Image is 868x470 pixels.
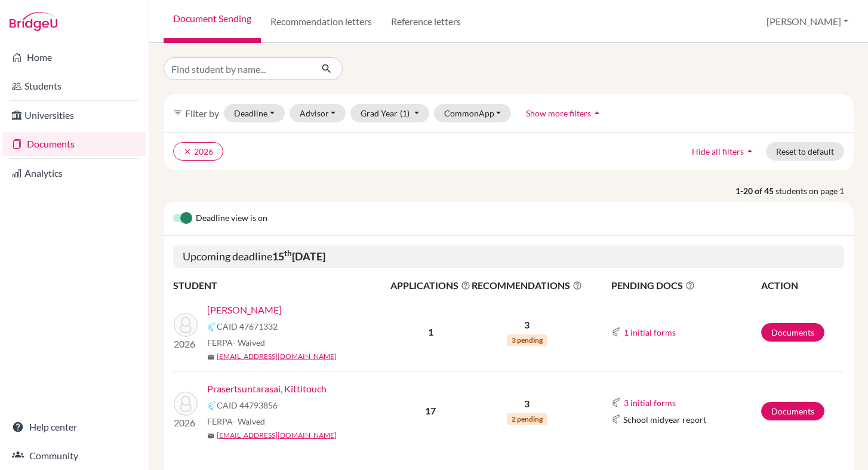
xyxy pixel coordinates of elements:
p: 2026 [174,416,198,430]
a: Documents [2,132,146,156]
button: clear2026 [173,142,223,161]
a: Home [2,45,146,69]
span: FERPA [207,336,265,349]
span: mail [207,432,214,440]
img: Prasertsuntarasai, Kittitouch [174,392,198,416]
a: Documents [761,323,824,342]
strong: 1-20 of 45 [735,185,775,197]
span: FERPA [207,415,265,428]
button: 1 initial forms [623,325,676,339]
img: Common App logo [207,322,217,331]
th: STUDENT [173,278,390,293]
img: Chen, Breno [174,313,198,337]
img: Common App logo [611,398,621,407]
button: Hide all filtersarrow_drop_up [682,142,766,161]
a: Students [2,74,146,98]
span: - Waived [233,337,265,348]
i: arrow_drop_up [591,107,603,119]
sup: th [284,248,292,258]
button: Grad Year(1) [350,104,429,122]
span: School midyear report [623,413,706,426]
span: PENDING DOCS [611,278,760,293]
span: students on page 1 [775,185,854,197]
button: Deadline [224,104,285,122]
button: Show more filtersarrow_drop_up [516,104,613,122]
p: 3 [472,397,582,411]
button: CommonApp [434,104,512,122]
b: 17 [425,405,436,416]
a: Community [2,444,146,468]
button: 3 initial forms [623,396,676,410]
span: Deadline view is on [196,211,267,226]
span: (1) [400,108,410,118]
button: Reset to default [766,142,844,161]
img: Bridge-U [10,12,57,31]
img: Common App logo [611,327,621,337]
a: [PERSON_NAME] [207,303,282,317]
button: [PERSON_NAME] [761,10,854,33]
a: Prasertsuntarasai, Kittitouch [207,382,327,396]
a: [EMAIL_ADDRESS][DOMAIN_NAME] [217,430,337,441]
h5: Upcoming deadline [173,245,844,268]
input: Find student by name... [164,57,312,80]
i: clear [183,148,192,156]
span: mail [207,354,214,361]
th: ACTION [761,278,844,293]
span: APPLICATIONS [390,278,470,293]
span: 2 pending [507,413,547,425]
a: Documents [761,402,824,420]
span: Show more filters [526,108,591,118]
span: - Waived [233,416,265,426]
span: Hide all filters [692,146,744,156]
i: arrow_drop_up [744,145,756,157]
span: CAID 44793856 [217,399,278,411]
a: Help center [2,415,146,439]
a: [EMAIL_ADDRESS][DOMAIN_NAME] [217,351,337,362]
span: Filter by [185,107,219,119]
b: 1 [428,326,433,337]
span: 3 pending [507,334,547,346]
a: Analytics [2,161,146,185]
p: 3 [472,318,582,332]
img: Common App logo [207,401,217,410]
img: Common App logo [611,414,621,424]
p: 2026 [174,337,198,351]
span: RECOMMENDATIONS [472,278,582,293]
span: CAID 47671332 [217,320,278,333]
b: 15 [DATE] [272,250,325,263]
i: filter_list [173,108,183,118]
button: Advisor [290,104,346,122]
a: Universities [2,103,146,127]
